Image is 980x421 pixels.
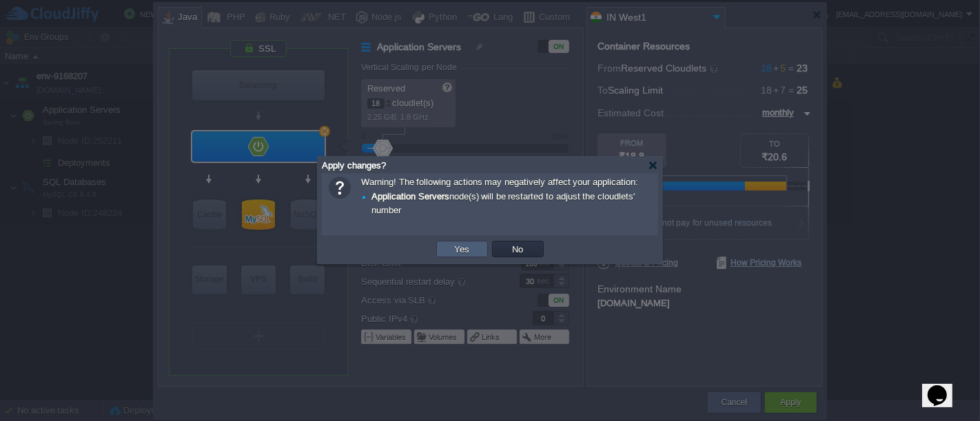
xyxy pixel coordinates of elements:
iframe: chat widget [922,366,966,407]
button: Yes [451,243,474,255]
span: Warning! The following actions may negatively affect your application: [361,177,651,218]
span: Apply changes? [322,160,386,171]
button: No [509,243,528,255]
b: Application Servers [371,191,449,202]
div: node(s) will be restarted to adjust the cloudlets' number [361,189,651,218]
